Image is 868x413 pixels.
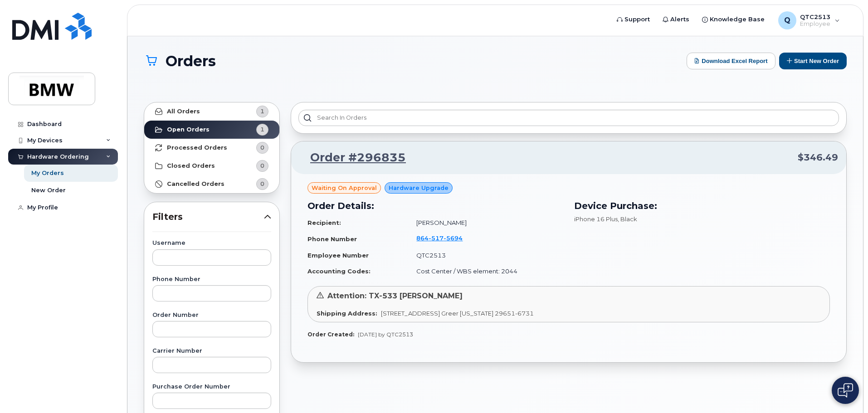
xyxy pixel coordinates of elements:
span: Hardware Upgrade [389,184,449,192]
a: Processed Orders0 [144,139,279,157]
a: All Orders1 [144,102,279,121]
span: iPhone 16 Plus [574,215,618,223]
a: Order #296835 [299,150,406,166]
span: 517 [429,234,444,242]
span: Orders [166,53,216,69]
label: Order Number [152,312,271,318]
strong: Processed Orders [167,144,227,151]
span: 5694 [444,234,463,242]
a: Open Orders1 [144,121,279,139]
span: 0 [260,161,264,170]
strong: Employee Number [307,252,369,259]
button: Download Excel Report [687,53,775,69]
a: 8645175694 [416,234,473,242]
strong: Accounting Codes: [307,267,371,275]
label: Purchase Order Number [152,384,271,390]
td: Cost Center / WBS element: 2044 [408,263,563,279]
strong: Cancelled Orders [167,180,224,188]
label: Carrier Number [152,348,271,354]
span: 0 [260,143,264,152]
strong: Phone Number [307,235,357,243]
strong: Order Created: [307,331,354,338]
span: 1 [260,125,264,134]
span: Attention: TX-533 [PERSON_NAME] [327,292,463,300]
span: 864 [416,234,463,242]
strong: All Orders [167,108,200,115]
label: Phone Number [152,277,271,282]
a: Cancelled Orders0 [144,175,279,193]
span: [DATE] by QTC2513 [358,331,413,338]
span: [STREET_ADDRESS] Greer [US_STATE] 29651-6731 [381,310,534,317]
button: Start New Order [779,53,847,69]
h3: Order Details: [307,199,563,213]
h3: Device Purchase: [574,199,830,213]
strong: Shipping Address: [317,310,377,317]
span: , Black [618,215,637,223]
span: 1 [260,107,264,116]
span: Filters [152,210,264,224]
a: Closed Orders0 [144,157,279,175]
span: 0 [260,180,264,188]
label: Username [152,240,271,246]
strong: Open Orders [167,126,210,133]
span: Waiting On Approval [312,184,377,192]
span: $346.49 [798,151,838,164]
input: Search in orders [298,110,839,126]
img: Open chat [838,383,853,398]
td: QTC2513 [408,248,563,263]
strong: Recipient: [307,219,341,226]
strong: Closed Orders [167,162,215,170]
td: [PERSON_NAME] [408,215,563,231]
